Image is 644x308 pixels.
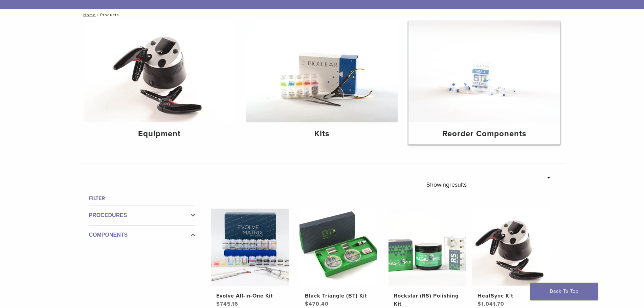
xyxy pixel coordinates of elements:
[216,301,220,307] span: $
[299,209,377,286] img: Black Triangle (BT) Kit
[305,301,309,307] span: $
[426,177,467,192] p: Showing results
[388,209,466,286] img: Rockstar (RS) Polishing Kit
[305,301,329,307] bdi: 470.40
[89,231,195,239] label: Components
[408,21,560,122] img: Reorder Components
[246,21,398,144] a: Kits
[79,9,566,21] nav: Products
[96,13,100,17] span: /
[394,292,461,308] h2: Rockstar (RS) Polishing Kit
[211,209,289,286] img: Evolve All-in-One Kit
[251,128,392,140] h4: Kits
[414,128,555,140] h4: Reorder Components
[472,209,550,286] img: HeatSync Kit
[478,292,545,300] h2: HeatSync Kit
[299,209,378,308] a: Black Triangle (BT) KitBlack Triangle (BT) Kit $470.40
[246,21,398,122] img: Kits
[305,292,372,300] h2: Black Triangle (BT) Kit
[84,21,236,122] img: Equipment
[216,301,238,307] bdi: 745.16
[210,209,289,308] a: Evolve All-in-One KitEvolve All-in-One Kit $745.16
[89,194,195,203] h4: Filter
[81,13,96,17] a: Home
[530,283,598,300] a: Back To Top
[216,292,283,300] h2: Evolve All-in-One Kit
[408,21,560,144] a: Reorder Components
[478,301,504,307] bdi: 1,041.70
[89,211,195,219] label: Procedures
[472,209,551,308] a: HeatSync KitHeatSync Kit $1,041.70
[478,301,481,307] span: $
[89,128,230,140] h4: Equipment
[84,21,236,144] a: Equipment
